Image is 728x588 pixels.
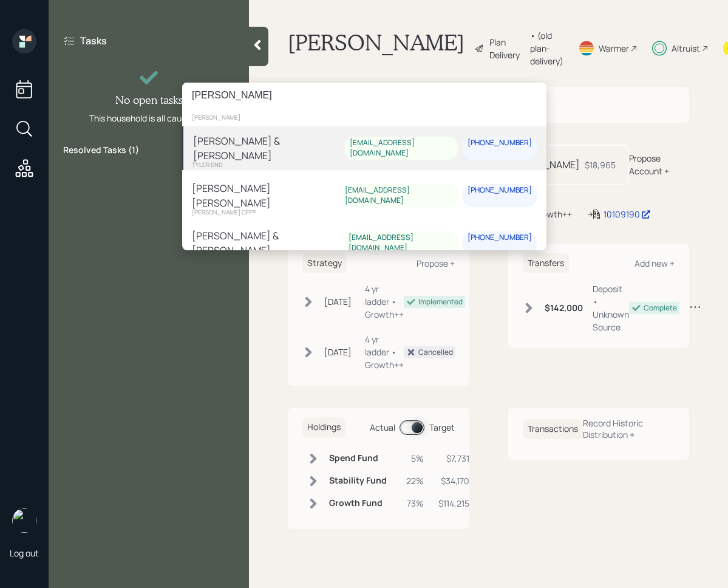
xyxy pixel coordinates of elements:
div: [EMAIL_ADDRESS][DOMAIN_NAME] [349,233,453,253]
input: Type a command or search… [182,83,546,108]
div: [PHONE_NUMBER] [468,233,532,243]
div: [PHONE_NUMBER] [468,138,532,148]
div: [PERSON_NAME] [PERSON_NAME] [192,181,340,210]
div: [PERSON_NAME] & [PERSON_NAME] [193,134,345,163]
div: [PERSON_NAME] [182,108,546,126]
div: [PHONE_NUMBER] [468,185,532,196]
div: [EMAIL_ADDRESS][DOMAIN_NAME] [349,138,452,159]
div: [PERSON_NAME] & [PERSON_NAME] [192,228,344,258]
div: [PERSON_NAME] CFP® [182,203,546,221]
div: Tyler End [182,156,546,174]
div: [EMAIL_ADDRESS][DOMAIN_NAME] [344,185,452,206]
